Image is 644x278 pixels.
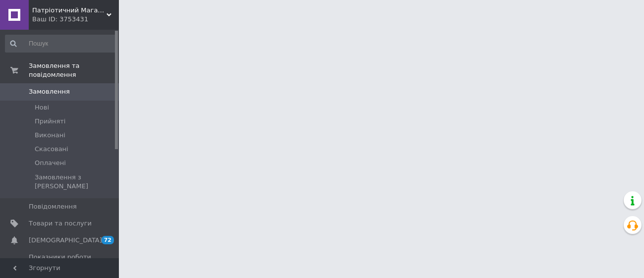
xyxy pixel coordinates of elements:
span: Товари та послуги [29,219,92,228]
span: Замовлення та повідомлення [29,61,119,79]
input: Пошук [5,35,117,53]
span: Замовлення з [PERSON_NAME] [35,173,116,191]
div: Ваш ID: 3753431 [32,15,119,24]
span: Повідомлення [29,202,77,211]
span: Прийняті [35,117,65,126]
span: 72 [102,236,114,244]
span: Виконані [35,131,65,140]
span: Скасовані [35,145,68,154]
span: Нові [35,103,49,112]
span: [DEMOGRAPHIC_DATA] [29,236,102,245]
span: Патріотичний Магазин [32,6,107,15]
span: Оплачені [35,159,66,167]
span: Замовлення [29,87,70,96]
span: Показники роботи компанії [29,253,92,271]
